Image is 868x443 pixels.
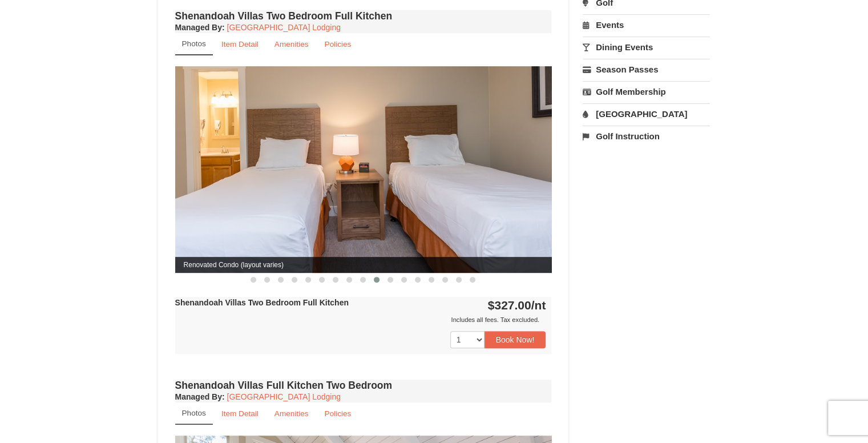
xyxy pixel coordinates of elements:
img: Renovated Condo (layout varies) [175,66,552,272]
a: [GEOGRAPHIC_DATA] [583,103,710,124]
span: Renovated Condo (layout varies) [175,257,552,273]
strong: $327.00 [488,299,546,312]
a: [GEOGRAPHIC_DATA] Lodging [227,23,341,32]
a: [GEOGRAPHIC_DATA] Lodging [227,392,341,401]
a: Policies [317,33,358,55]
a: Policies [317,402,358,425]
small: Policies [324,40,351,49]
small: Amenities [274,40,309,49]
div: Includes all fees. Tax excluded. [175,314,546,325]
strong: Shenandoah Villas Two Bedroom Full Kitchen [175,298,349,307]
a: Dining Events [583,37,710,58]
small: Amenities [274,409,309,418]
span: Managed By [175,392,222,401]
h4: Shenandoah Villas Full Kitchen Two Bedroom [175,380,552,391]
strong: : [175,392,225,401]
a: Golf Membership [583,81,710,102]
a: Item Detail [214,402,266,425]
small: Photos [182,39,206,48]
small: Policies [324,409,351,418]
a: Season Passes [583,59,710,80]
span: /nt [531,299,546,312]
a: Golf Instruction [583,126,710,147]
a: Photos [175,33,213,55]
small: Item Detail [221,409,259,418]
strong: : [175,23,225,32]
a: Item Detail [214,33,266,55]
a: Photos [175,402,213,425]
a: Events [583,14,710,35]
a: Amenities [267,402,316,425]
span: Managed By [175,23,222,32]
a: Amenities [267,33,316,55]
h4: Shenandoah Villas Two Bedroom Full Kitchen [175,10,552,22]
small: Photos [182,409,206,417]
button: Book Now! [485,331,546,348]
small: Item Detail [221,40,259,49]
